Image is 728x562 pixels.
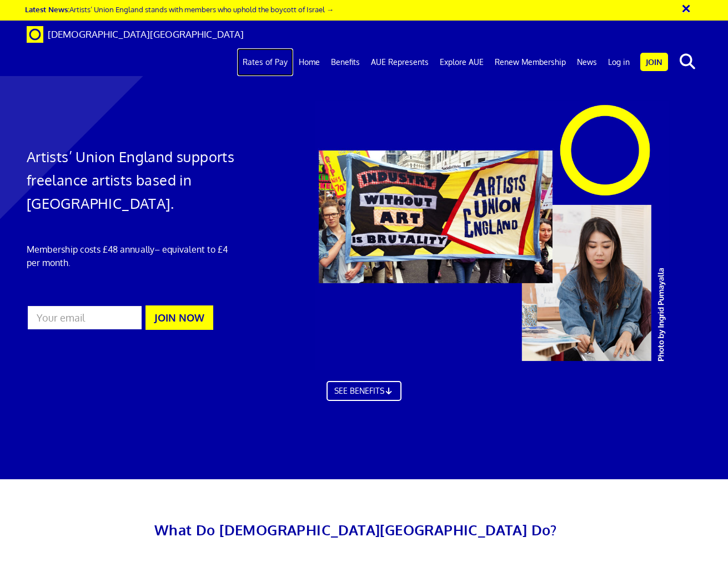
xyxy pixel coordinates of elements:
[27,243,240,269] p: Membership costs £48 annually – equivalent to £4 per month.
[325,48,365,76] a: Benefits
[434,48,489,76] a: Explore AUE
[640,53,668,71] a: Join
[27,305,143,330] input: Your email
[489,48,571,76] a: Renew Membership
[365,48,434,76] a: AUE Represents
[670,50,704,73] button: search
[83,518,629,541] h2: What Do [DEMOGRAPHIC_DATA][GEOGRAPHIC_DATA] Do?
[27,145,240,215] h1: Artists’ Union England supports freelance artists based in [GEOGRAPHIC_DATA].
[48,28,244,40] span: [DEMOGRAPHIC_DATA][GEOGRAPHIC_DATA]
[25,4,334,14] a: Latest News:Artists’ Union England stands with members who uphold the boycott of Israel →
[237,48,293,76] a: Rates of Pay
[603,48,635,76] a: Log in
[145,305,213,330] button: JOIN NOW
[571,48,603,76] a: News
[25,4,69,14] strong: Latest News:
[293,48,325,76] a: Home
[18,21,252,48] a: Brand [DEMOGRAPHIC_DATA][GEOGRAPHIC_DATA]
[327,381,402,401] a: SEE BENEFITS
